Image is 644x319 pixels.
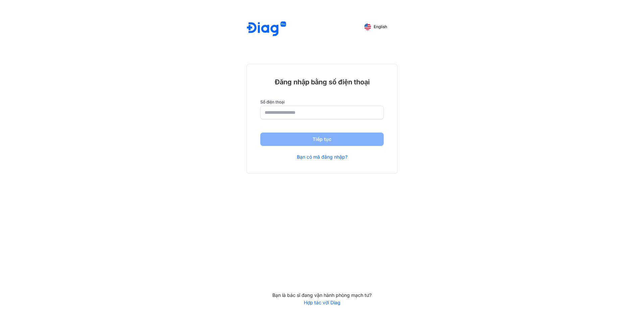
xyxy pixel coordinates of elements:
[260,100,384,104] label: Số điện thoại
[260,78,384,86] div: Đăng nhập bằng số điện thoại
[360,21,392,32] button: English
[374,24,387,29] span: English
[260,133,384,146] button: Tiếp tục
[364,23,371,30] img: English
[247,300,397,306] a: Hợp tác với Diag
[247,292,397,298] div: Bạn là bác sĩ đang vận hành phòng mạch tư?
[297,154,347,160] a: Bạn có mã đăng nhập?
[247,21,286,37] img: logo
